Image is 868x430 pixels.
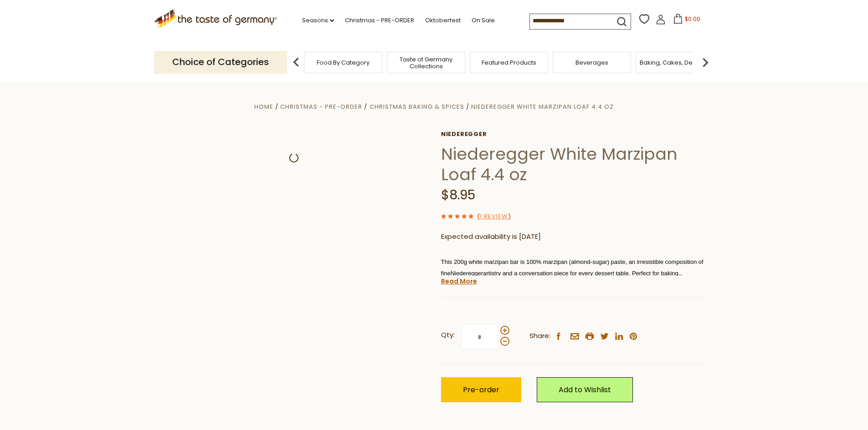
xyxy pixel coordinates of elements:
span: Pre-order [463,384,499,395]
span: This 200g white marzipan bar is 100% marzipan (almond-sugar) paste, an irresistible composition o... [441,258,704,277]
img: next arrow [696,53,714,71]
input: Qty: [461,324,498,349]
a: Home [254,102,273,111]
img: previous arrow [287,53,305,71]
p: Expected availability is [DATE] [441,231,708,243]
a: Christmas - PRE-ORDER [345,15,414,25]
a: Niederegger [441,131,708,138]
h1: Niederegger White Marzipan Loaf 4.4 oz [441,144,708,185]
a: Read More [441,277,477,286]
a: Taste of Germany Collections [390,56,462,70]
a: Christmas Baking & Spices [370,102,464,111]
a: Oktoberfest [425,15,461,25]
button: Pre-order [441,377,521,402]
a: Niederegger White Marzipan Loaf 4.4 oz [471,102,614,111]
p: Choice of Categories [154,51,287,73]
a: Add to Wishlist [537,377,633,402]
span: $0.00 [685,15,700,23]
span: Niederegger [451,270,483,277]
a: Christmas - PRE-ORDER [280,102,362,111]
span: Share: [529,330,550,342]
a: Baking, Cakes, Desserts [640,59,710,66]
a: Seasons [302,15,334,25]
a: Beverages [575,59,608,66]
span: $8.95 [441,186,475,204]
strong: Qty: [441,329,455,341]
a: On Sale [472,15,495,25]
a: Food By Category [317,59,370,66]
span: ( ) [477,212,511,221]
a: 1 Review [480,212,508,222]
a: Featured Products [482,59,536,66]
button: $0.00 [668,14,706,27]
